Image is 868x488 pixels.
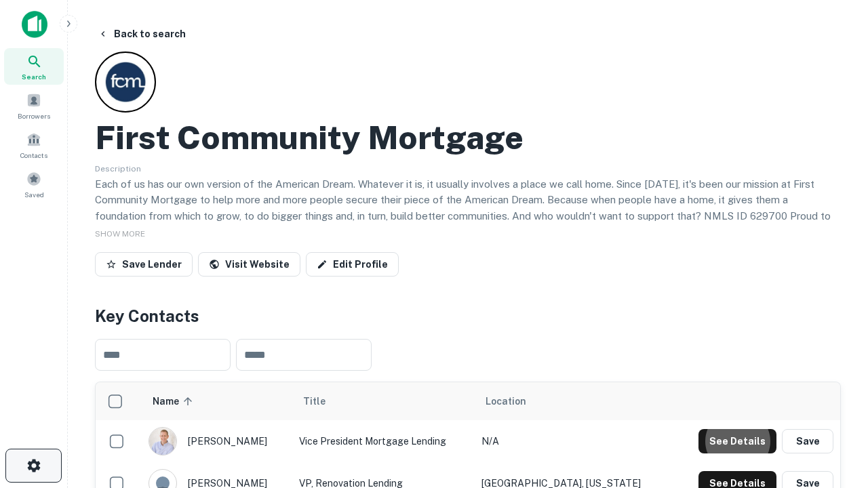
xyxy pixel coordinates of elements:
[475,420,671,462] td: N/A
[142,382,292,420] th: Name
[20,150,47,161] span: Contacts
[306,252,399,277] a: Edit Profile
[95,176,841,240] p: Each of us has our own version of the American Dream. Whatever it is, it usually involves a place...
[4,48,64,85] a: Search
[95,118,524,157] h2: First Community Mortgage
[4,87,64,124] a: Borrowers
[92,22,191,46] button: Back to search
[198,252,300,277] a: Visit Website
[95,252,193,277] button: Save Lender
[95,164,141,174] span: Description
[4,127,64,163] a: Contacts
[24,189,44,200] span: Saved
[303,393,343,409] span: Title
[149,427,285,455] div: [PERSON_NAME]
[22,11,47,38] img: capitalize-icon.png
[153,393,197,409] span: Name
[4,166,64,203] a: Saved
[95,304,841,328] h4: Key Contacts
[782,429,833,453] button: Save
[800,380,868,445] iframe: Chat Widget
[18,110,50,121] span: Borrowers
[475,382,671,420] th: Location
[22,71,46,82] span: Search
[698,429,776,453] button: See Details
[95,229,145,239] span: SHOW MORE
[292,382,475,420] th: Title
[292,420,475,462] td: Vice President Mortgage Lending
[149,428,176,455] img: 1520878720083
[486,393,526,409] span: Location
